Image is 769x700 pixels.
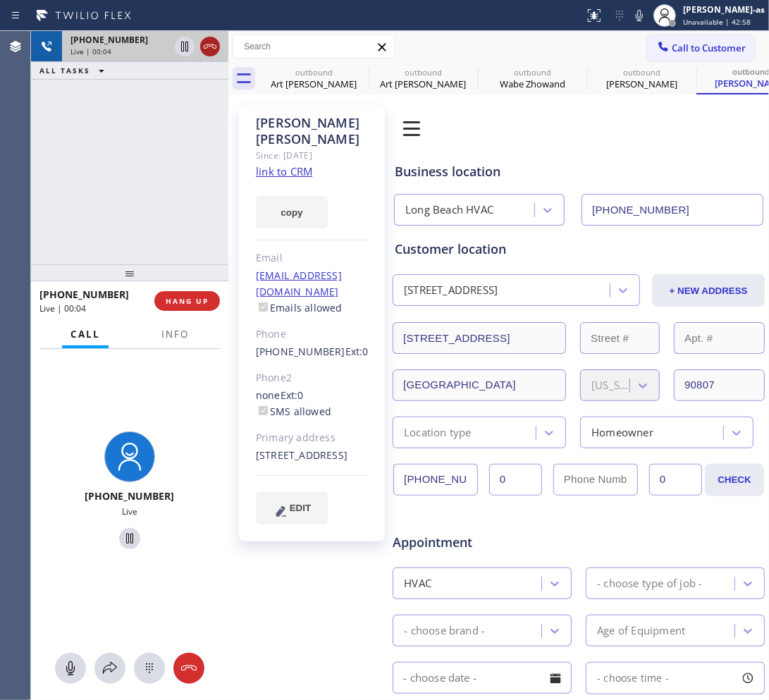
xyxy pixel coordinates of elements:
input: Ext. [489,464,542,496]
button: Call to Customer [647,35,755,61]
input: Emails allowed [259,302,268,312]
span: Ext: 0 [281,388,304,402]
div: outbound [370,67,476,78]
button: Hold Customer [175,37,195,56]
button: Hold Customer [119,528,140,549]
input: Phone Number [582,194,763,226]
button: Mute [629,6,649,25]
div: Phone [256,326,369,343]
div: Since: [DATE] [256,147,369,164]
div: Art Ibarra [370,63,476,94]
div: [PERSON_NAME] [PERSON_NAME] [256,115,369,147]
div: Business location [395,162,763,181]
div: Art Ibarra [261,63,367,94]
input: Phone Number 2 [553,464,638,496]
div: [STREET_ADDRESS] [256,448,369,464]
button: HANG UP [154,291,220,311]
button: Hang up [200,37,220,56]
div: [PERSON_NAME]-as [683,4,765,16]
div: Ryan Rieger [589,63,695,94]
span: Ext: 0 [345,345,369,358]
div: Long Beach HVAC [405,202,493,219]
button: ALL TASKS [31,62,118,79]
span: [PHONE_NUMBER] [85,489,175,503]
input: SMS allowed [259,406,268,415]
span: ALL TASKS [39,66,90,75]
span: Call to Customer [672,42,746,54]
div: [PERSON_NAME] [589,78,695,90]
button: + NEW ADDRESS [652,274,765,307]
div: Age of Equipment [597,622,685,639]
span: [PHONE_NUMBER] [70,34,148,46]
div: Wabe Zhowand [479,63,586,94]
div: Art [PERSON_NAME] [261,78,367,90]
span: Live | 00:04 [39,302,86,314]
div: Email [256,250,369,266]
button: Open dialpad [134,653,165,684]
button: Mute [55,653,86,684]
div: Customer location [395,240,763,259]
a: [PHONE_NUMBER] [256,345,345,358]
div: outbound [261,67,367,78]
div: Art [PERSON_NAME] [370,78,476,90]
input: Street # [580,322,660,354]
button: Hang up [173,653,204,684]
span: Appointment [393,533,515,552]
span: Live [122,505,137,517]
span: [PHONE_NUMBER] [39,288,129,301]
div: outbound [479,67,586,78]
div: Location type [404,424,472,441]
input: City [393,369,566,401]
input: - choose date - [393,662,572,694]
button: Call [62,321,109,348]
label: SMS allowed [256,405,331,418]
a: link to CRM [256,164,312,178]
span: - choose time - [597,671,669,684]
div: Phone2 [256,370,369,386]
div: - choose type of job - [597,575,702,591]
div: - choose brand - [404,622,485,639]
div: Homeowner [591,424,653,441]
span: Call [70,328,100,340]
button: Info [153,321,197,348]
div: [STREET_ADDRESS] [404,283,498,299]
span: EDIT [290,503,311,513]
input: Phone Number [393,464,478,496]
img: 0z2ufo+1LK1lpbjt5drc1XD0bnnlpun5fRe3jBXTlaPqG+JvTQggABAgRuCwj6M7qMMI5mZPQW9JGuOgECBAj8BAT92W+QEcb... [392,109,431,148]
input: Ext. 2 [649,464,702,496]
button: CHECK [705,464,764,496]
span: Unavailable | 42:58 [683,17,751,27]
div: HVAC [404,575,431,591]
a: [EMAIL_ADDRESS][DOMAIN_NAME] [256,269,342,298]
span: Live | 00:04 [70,47,111,56]
input: Address [393,322,566,354]
div: Primary address [256,430,369,446]
button: Open directory [94,653,125,684]
input: ZIP [674,369,765,401]
input: Search [233,35,394,58]
button: copy [256,196,328,228]
button: EDIT [256,492,328,524]
input: Apt. # [674,322,765,354]
span: HANG UP [166,296,209,306]
div: outbound [589,67,695,78]
label: Emails allowed [256,301,343,314]
div: Wabe Zhowand [479,78,586,90]
span: Info [161,328,189,340]
div: none [256,388,369,420]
